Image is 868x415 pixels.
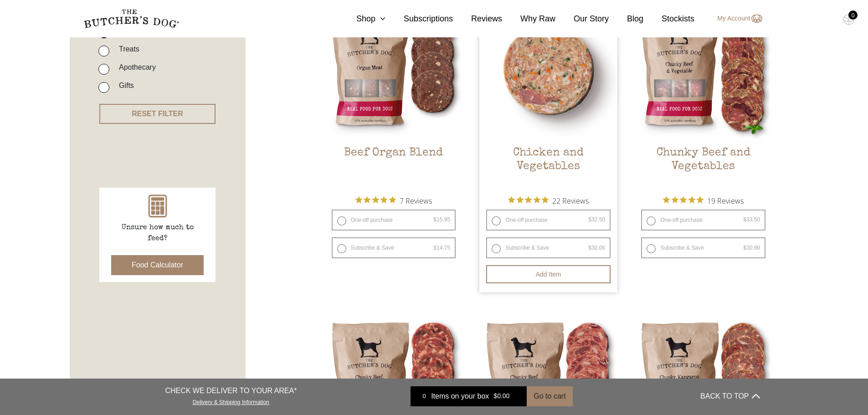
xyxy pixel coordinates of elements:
[114,61,156,73] label: Apothecary
[165,385,297,396] p: CHECK WE DELIVER TO YOUR AREA*
[700,385,760,407] button: BACK TO TOP
[114,79,134,92] label: Gifts
[588,245,605,251] bdi: 30.06
[493,393,509,400] bdi: 0.00
[843,14,854,26] img: TBD_Cart-Empty.png
[99,104,216,124] button: RESET FILTER
[453,13,502,25] a: Reviews
[552,194,589,207] span: 22 Reviews
[588,245,591,251] span: $
[332,210,456,231] label: One-off purchase
[634,1,772,139] img: Chunky Beef and Vegetables
[634,146,772,189] h2: Chunky Beef and Vegetables
[355,194,432,207] button: Rated 5 out of 5 stars from 7 reviews. Jump to reviews.
[508,194,589,207] button: Rated 4.9 out of 5 stars from 22 reviews. Jump to reviews.
[634,1,772,189] a: Chunky Beef and VegetablesChunky Beef and Vegetables
[663,194,744,207] button: Rated 5 out of 5 stars from 19 reviews. Jump to reviews.
[433,216,437,223] span: $
[848,10,858,20] div: 0
[325,1,463,189] a: Beef Organ BlendBeef Organ Blend
[743,245,760,251] bdi: 30.99
[325,1,463,139] img: Beef Organ Blend
[555,13,609,25] a: Our Story
[431,391,489,402] span: Items on your box
[400,194,432,207] span: 7 Reviews
[743,216,746,223] span: $
[708,13,762,24] a: My Account
[641,237,765,258] label: Subscribe & Save
[111,255,204,275] button: Food Calculator
[743,216,760,223] bdi: 33.50
[479,1,617,189] a: Chicken and Vegetables
[112,222,203,244] p: Unsure how much to feed?
[433,245,450,251] bdi: 14.75
[527,386,572,406] button: Go to cart
[609,13,643,25] a: Blog
[707,194,744,207] span: 19 Reviews
[493,393,497,400] span: $
[193,397,269,405] a: Delivery & Shipping Information
[502,13,555,25] a: Why Raw
[417,392,431,401] div: 0
[588,216,591,223] span: $
[641,210,765,231] label: One-off purchase
[486,265,611,283] button: Add item
[643,13,694,25] a: Stockists
[433,216,450,223] bdi: 15.95
[433,245,437,251] span: $
[325,146,463,189] h2: Beef Organ Blend
[486,237,611,258] label: Subscribe & Save
[332,237,456,258] label: Subscribe & Save
[588,216,605,223] bdi: 32.50
[479,146,617,189] h2: Chicken and Vegetables
[743,245,746,251] span: $
[114,43,139,55] label: Treats
[411,386,527,406] a: 0 Items on your box $0.00
[486,210,611,231] label: One-off purchase
[338,13,385,25] a: Shop
[385,13,453,25] a: Subscriptions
